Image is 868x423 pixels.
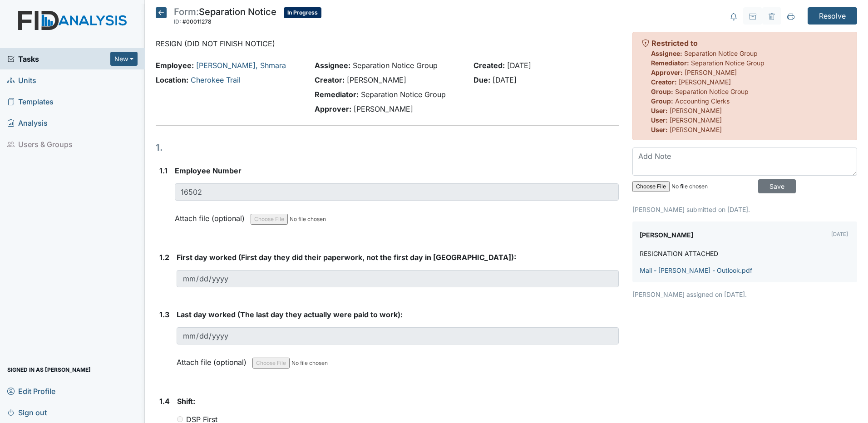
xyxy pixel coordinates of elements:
strong: Remediator: [315,90,359,99]
span: Shift: [177,397,195,406]
strong: Remediator: [651,59,689,67]
span: [PERSON_NAME] [347,75,406,84]
strong: Assignee: [651,49,682,57]
strong: Approver: [651,69,683,76]
span: Edit Profile [7,384,55,398]
span: Separation Notice Group [684,49,758,57]
span: Signed in as [PERSON_NAME] [7,363,91,377]
strong: Group: [651,97,673,105]
strong: Restricted to [651,39,698,48]
strong: Approver: [315,104,351,113]
a: [PERSON_NAME], Shmara [196,61,286,70]
span: Analysis [7,116,48,130]
strong: Creator: [651,78,677,86]
span: [PERSON_NAME] [670,107,722,114]
span: Units [7,73,36,87]
span: Last day worked (The last day they actually were paid to work): [177,310,403,319]
strong: User: [651,116,668,124]
span: Accounting Clerks [675,97,730,105]
div: Separation Notice [174,7,276,27]
span: Employee Number [175,166,242,175]
strong: Assignee: [315,61,350,70]
strong: Employee: [156,61,194,70]
strong: Location: [156,75,188,84]
span: [PERSON_NAME] [354,104,413,113]
span: [PERSON_NAME] [670,126,722,133]
span: Separation Notice Group [353,61,438,70]
p: RESIGNATION ATTACHED [640,249,718,258]
label: 1.2 [159,252,169,263]
button: New [110,52,138,66]
span: Sign out [7,405,47,419]
h1: 1. [156,141,619,154]
span: [DATE] [507,61,531,70]
span: [DATE] [493,75,517,84]
span: [PERSON_NAME] [685,69,737,76]
span: First day worked (First day they did their paperwork, not the first day in [GEOGRAPHIC_DATA]): [177,253,516,262]
strong: User: [651,126,668,133]
input: Save [758,179,796,193]
span: Form: [174,6,199,17]
span: Separation Notice Group [361,90,446,99]
span: Separation Notice Group [691,59,764,67]
strong: Created: [473,61,505,70]
strong: User: [651,107,668,114]
span: Templates [7,94,54,108]
strong: Creator: [315,75,345,84]
small: [DATE] [831,231,848,237]
span: [PERSON_NAME] [670,116,722,124]
label: Attach file (optional) [175,208,248,224]
label: 1.1 [159,165,168,176]
label: Attach file (optional) [177,352,250,368]
strong: Group: [651,88,673,95]
span: [PERSON_NAME] [679,78,731,86]
span: Separation Notice Group [675,88,749,95]
p: [PERSON_NAME] assigned on [DATE]. [632,290,857,299]
a: Mail - [PERSON_NAME] - Outlook.pdf [640,266,752,274]
label: 1.3 [159,309,169,320]
a: Cherokee Trail [191,75,241,84]
strong: Due: [473,75,490,84]
input: Resolve [808,7,857,25]
span: ID: [174,18,181,25]
input: DSP First [177,416,183,422]
p: [PERSON_NAME] submitted on [DATE]. [632,205,857,214]
a: Tasks [7,54,110,64]
label: 1.4 [159,396,170,407]
span: #00011278 [182,18,212,25]
label: [PERSON_NAME] [640,229,693,241]
p: RESIGN (DID NOT FINISH NOTICE) [156,38,619,49]
span: In Progress [284,7,321,18]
